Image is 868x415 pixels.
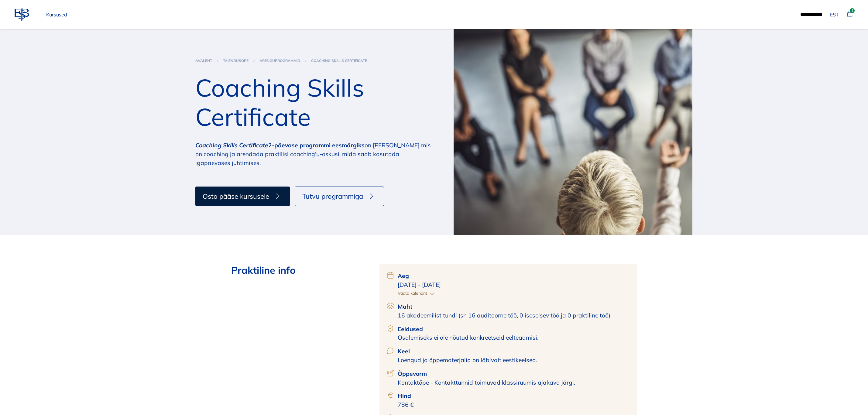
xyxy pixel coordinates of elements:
[195,58,212,63] a: Avaleht
[203,191,269,201] span: Osta pääse kursusele
[398,333,610,342] p: Osalemiseks ei ole nõutud konkreetseid eelteadmisi.
[828,9,841,21] button: EST
[195,73,434,131] h1: Coaching Skills Certificate
[398,302,610,311] p: Maht
[259,58,300,63] a: arenguprogrammid
[454,29,692,235] img: Coaching Skills Certificate koolitus EBSis
[398,356,610,365] p: Loengud ja õppematerjalid on läbivalt eestikeelsed.
[398,392,610,400] p: Hind
[44,9,70,21] a: Kursused
[398,378,610,387] p: Kontaktõpe - Kontakttunnid toimuvad klassiruumis ajakava järgi.
[195,141,434,167] p: on [PERSON_NAME] mis on coaching ja arendada praktilisi coaching'u-oskusi, mida saab kasutada iga...
[398,290,436,297] button: Vaata kalendrit
[398,311,610,320] p: 16 akadeemilist tundi (sh 16 auditoorne töö, 0 iseseisev töö ja 0 praktiline töö)
[846,9,853,18] a: 1
[223,58,249,63] a: täiendusõpe
[302,191,363,201] span: Tutvu programmiga
[398,280,630,289] p: [DATE] - [DATE]
[398,325,610,334] p: Eeldused
[231,264,360,276] h2: Praktiline info
[398,272,630,280] p: Aeg
[398,369,610,378] p: Õppevorm
[398,400,610,409] p: 786 €
[195,142,268,149] strong: Coaching Skills Certificate
[398,347,610,356] p: Keel
[850,8,855,13] small: 1
[195,187,290,206] button: Osta pääse kursusele
[268,142,365,149] strong: 2-päevase programmi eesmärgiks
[311,58,367,63] a: Coaching Skills Certificate
[398,290,427,296] span: Vaata kalendrit
[295,187,384,206] button: Tutvu programmiga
